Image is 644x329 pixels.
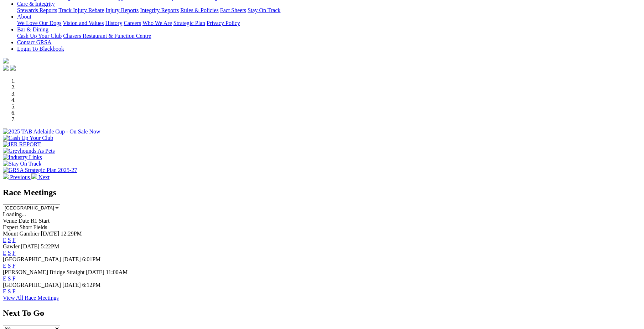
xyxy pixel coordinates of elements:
span: [DATE] [62,256,81,262]
span: [DATE] [41,231,59,237]
div: About [17,20,641,26]
span: Next [38,174,50,180]
a: E [3,237,6,243]
span: Fields [33,224,47,230]
h2: Race Meetings [3,188,641,197]
span: Venue [3,218,17,224]
span: Short [20,224,32,230]
img: 2025 TAB Adelaide Cup - On Sale Now [3,128,100,135]
span: [DATE] [86,269,104,275]
a: Track Injury Rebate [58,7,104,13]
a: Careers [124,20,141,26]
span: 6:12PM [82,282,101,288]
div: Bar & Dining [17,33,641,39]
span: 12:29PM [61,231,82,237]
a: F [12,250,16,256]
span: R1 Start [31,218,50,224]
span: Gawler [3,243,20,249]
a: S [8,288,11,294]
span: Expert [3,224,18,230]
a: Vision and Values [63,20,104,26]
a: Login To Blackbook [17,46,64,52]
a: Chasers Restaurant & Function Centre [63,33,151,39]
span: Mount Gambier [3,231,40,237]
a: E [3,250,6,256]
span: [DATE] [21,243,40,249]
a: Rules & Policies [180,7,219,13]
a: Injury Reports [105,7,139,13]
a: Stay On Track [248,7,280,13]
span: Loading... [3,211,26,217]
a: Who We Are [142,20,172,26]
a: Fact Sheets [220,7,246,13]
span: 6:01PM [82,256,101,262]
img: IER REPORT [3,141,41,148]
span: [DATE] [62,282,81,288]
a: S [8,237,11,243]
span: [PERSON_NAME] Bridge Straight [3,269,84,275]
a: Previous [3,174,31,180]
a: Stewards Reports [17,7,57,13]
span: Date [19,218,29,224]
img: Greyhounds As Pets [3,148,55,154]
span: 5:22PM [41,243,59,249]
a: F [12,263,16,269]
a: Contact GRSA [17,39,51,45]
div: Care & Integrity [17,7,641,14]
span: 11:00AM [106,269,128,275]
a: Cash Up Your Club [17,33,62,39]
a: We Love Our Dogs [17,20,61,26]
img: chevron-left-pager-white.svg [3,173,9,179]
span: Previous [10,174,30,180]
a: E [3,263,6,269]
a: E [3,288,6,294]
h2: Next To Go [3,308,641,318]
img: GRSA Strategic Plan 2025-27 [3,167,77,173]
a: E [3,275,6,282]
img: Cash Up Your Club [3,135,53,141]
span: [GEOGRAPHIC_DATA] [3,282,61,288]
a: History [105,20,122,26]
a: About [17,14,31,20]
a: S [8,263,11,269]
a: Next [31,174,50,180]
a: F [12,237,16,243]
a: Bar & Dining [17,26,48,32]
a: F [12,275,16,282]
img: twitter.svg [10,65,16,71]
a: Care & Integrity [17,1,55,7]
a: Integrity Reports [140,7,179,13]
img: logo-grsa-white.png [3,58,9,64]
a: S [8,275,11,282]
a: View All Race Meetings [3,295,59,301]
img: chevron-right-pager-white.svg [31,173,37,179]
img: facebook.svg [3,65,9,71]
img: Stay On Track [3,161,41,167]
a: Strategic Plan [173,20,205,26]
img: Industry Links [3,154,42,161]
a: S [8,250,11,256]
span: [GEOGRAPHIC_DATA] [3,256,61,262]
a: Privacy Policy [207,20,240,26]
a: F [12,288,16,294]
